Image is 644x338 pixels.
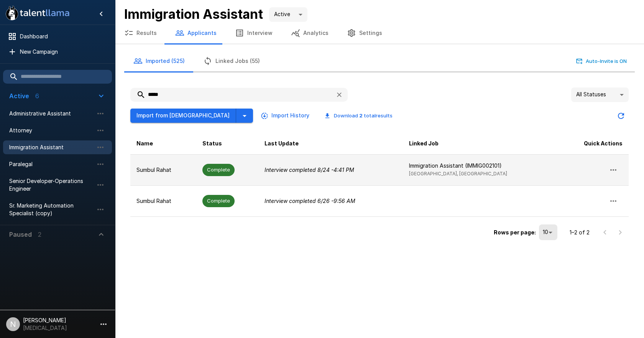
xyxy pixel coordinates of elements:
[264,167,354,173] i: Interview completed 8/24 - 4:41 PM
[130,133,196,155] th: Name
[124,50,194,72] button: Imported (525)
[403,133,557,155] th: Linked Job
[259,109,312,123] button: Import History
[575,55,629,67] button: Auto-Invite is ON
[136,166,190,174] p: Sumbul Rahat
[338,22,391,44] button: Settings
[571,87,629,102] div: All Statuses
[269,7,307,22] div: Active
[282,22,338,44] button: Analytics
[202,166,235,173] span: Complete
[264,198,355,204] i: Interview completed 6/26 - 9:56 AM
[226,22,282,44] button: Interview
[130,109,236,123] button: Import from [DEMOGRAPHIC_DATA]
[557,133,629,155] th: Quick Actions
[202,197,235,204] span: Complete
[115,22,166,44] button: Results
[136,197,190,205] p: Sumbul Rahat
[258,133,402,155] th: Last Update
[359,112,363,119] b: 2
[124,6,263,22] b: Immigration Assistant
[196,133,258,155] th: Status
[494,229,536,236] p: Rows per page:
[409,171,507,176] span: [GEOGRAPHIC_DATA], [GEOGRAPHIC_DATA]
[166,22,226,44] button: Applicants
[570,229,590,236] p: 1–2 of 2
[613,108,629,124] button: Updated Today - 3:38 PM
[319,110,399,122] button: Download 2 totalresults
[539,224,557,240] div: 10
[194,50,269,72] button: Linked Jobs (55)
[409,162,551,170] p: Immigration Assistant (IMMIG002101)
